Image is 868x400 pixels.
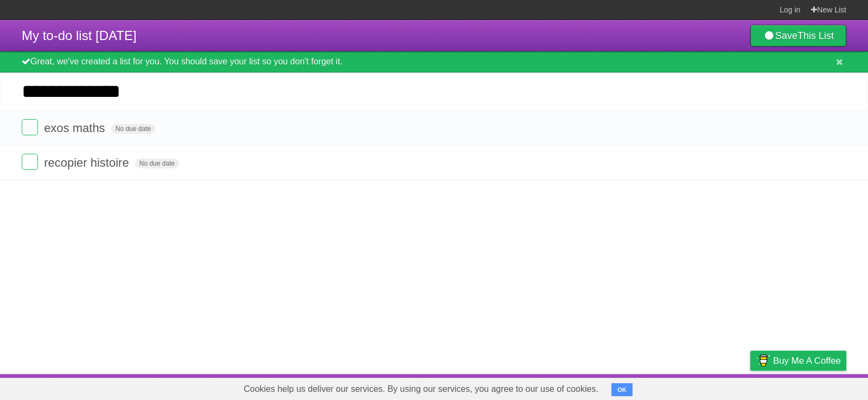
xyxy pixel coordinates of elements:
[606,377,629,397] a: About
[44,156,132,169] span: recopier histoire
[797,30,834,41] b: This List
[773,351,841,370] span: Buy me a coffee
[22,119,38,135] label: Done
[750,351,846,371] a: Buy me a coffee
[756,351,770,370] img: Buy me a coffee
[778,377,846,397] a: Suggest a feature
[233,378,609,400] span: Cookies help us deliver our services. By using our services, you agree to our use of cookies.
[111,124,155,134] span: No due date
[736,377,764,397] a: Privacy
[135,159,179,168] span: No due date
[22,28,137,43] span: My to-do list [DATE]
[699,377,723,397] a: Terms
[642,377,686,397] a: Developers
[22,154,38,170] label: Done
[44,121,108,135] span: exos maths
[611,383,633,396] button: OK
[750,25,846,47] a: SaveThis List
